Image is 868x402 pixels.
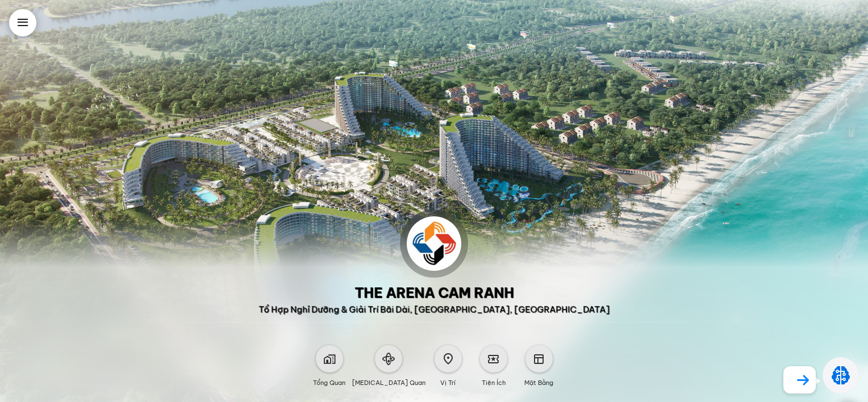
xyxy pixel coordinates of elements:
[482,372,506,388] div: Tiện ích
[440,372,456,388] div: Vị trí
[524,372,553,388] div: Mặt bằng
[354,284,514,300] div: The Arena Cam Ranh
[407,216,461,271] img: logo arena.jpg
[313,372,345,388] div: Tổng quan
[352,372,425,388] div: [MEDICAL_DATA] quan
[258,304,610,315] div: Tổ Hợp Nghỉ Dưỡng & Giải Trí Bãi Dài, [GEOGRAPHIC_DATA], [GEOGRAPHIC_DATA]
